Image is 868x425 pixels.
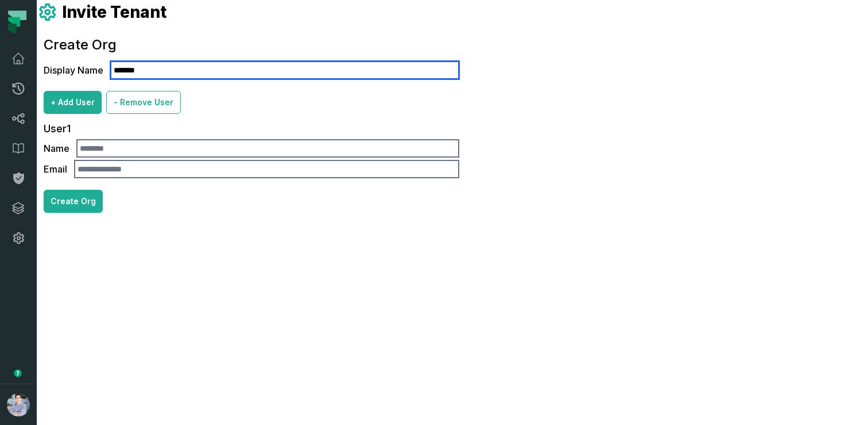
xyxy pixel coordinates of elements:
[44,139,69,158] label: Name
[106,91,181,114] button: - Remove User
[44,190,103,213] button: Create Org
[13,368,23,378] div: Tooltip anchor
[44,121,459,137] h5: User 1
[44,160,67,178] label: Email
[7,393,30,416] img: avatar of Alon Nafta
[44,36,459,54] h1: Create Org
[44,91,102,114] button: + Add User
[44,61,103,79] label: Display Name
